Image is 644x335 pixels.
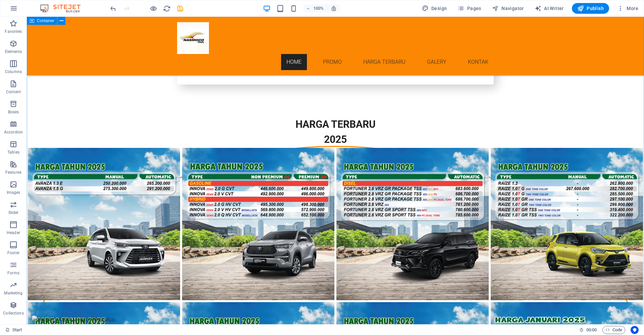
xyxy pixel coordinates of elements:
[5,29,22,34] p: Favorites
[37,19,54,23] span: Container
[614,3,641,14] button: More
[5,170,21,175] p: Features
[313,4,324,12] h6: 100%
[532,3,567,14] button: AI Writer
[176,4,184,12] button: save
[586,326,597,334] span: 00 00
[489,3,527,14] button: Navigator
[535,5,564,12] span: AI Writer
[8,210,19,215] p: Slider
[39,4,89,12] img: Editor Logo
[602,326,625,334] button: Code
[492,5,524,12] span: Navigator
[605,326,622,334] span: Code
[419,3,450,14] button: Design
[163,4,171,12] button: reload
[422,5,447,12] span: Design
[3,311,23,316] p: Collections
[577,5,604,12] span: Publish
[617,5,638,12] span: More
[303,4,327,12] button: 100%
[109,5,117,12] i: Undo: Change text (Ctrl+Z)
[591,327,592,332] span: :
[631,326,639,334] button: Usercentrics
[109,4,117,12] button: undo
[5,326,22,334] a: Click to cancel selection. Double-click to open Pages
[579,326,597,334] h6: Session time
[7,150,19,155] p: Tables
[7,230,20,235] p: Header
[5,49,22,54] p: Elements
[149,4,157,12] button: Click here to leave preview mode and continue editing
[4,290,22,296] p: Marketing
[7,270,19,276] p: Forms
[455,3,484,14] button: Pages
[572,3,609,14] button: Publish
[4,129,23,135] p: Accordion
[176,5,184,12] i: Save (Ctrl+S)
[331,5,337,11] i: On resize automatically adjust zoom level to fit chosen device.
[458,5,481,12] span: Pages
[7,250,19,256] p: Footer
[5,69,22,74] p: Columns
[6,89,21,95] p: Content
[7,190,20,195] p: Images
[8,109,19,115] p: Boxes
